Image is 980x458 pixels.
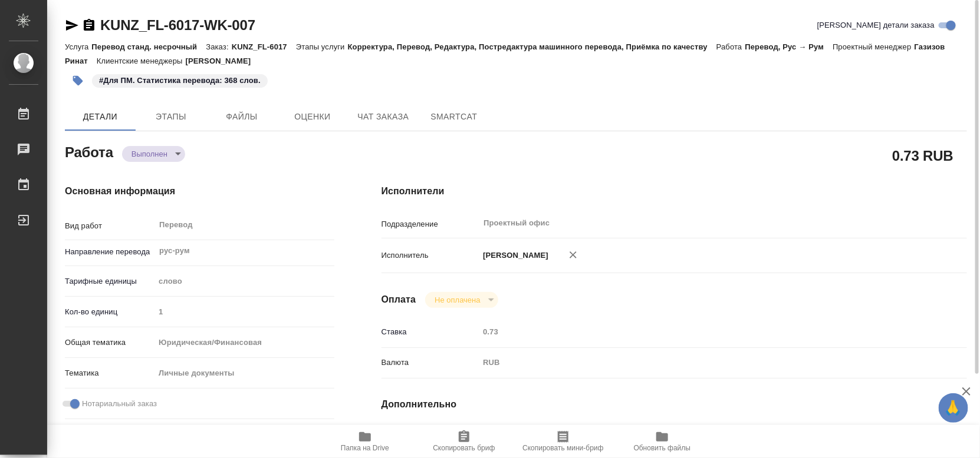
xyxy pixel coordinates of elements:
[65,306,154,318] p: Кол-во единиц
[341,444,389,452] span: Папка на Drive
[65,246,154,258] p: Направление перевода
[479,353,918,373] div: RUB
[634,444,691,452] span: Обновить файлы
[100,17,255,33] a: KUNZ_FL-6017-WK-007
[348,42,716,51] p: Корректура, Перевод, Редактура, Постредактура машинного перевода, Приёмка по качеству
[82,18,96,32] button: Скопировать ссылку
[186,57,260,65] p: [PERSON_NAME]
[716,42,745,51] p: Работа
[284,109,341,124] span: Оценки
[296,42,348,51] p: Этапы услуги
[382,293,416,307] h4: Оплата
[939,393,968,423] button: 🙏
[82,398,157,410] span: Нотариальный заказ
[522,444,603,452] span: Скопировать мини-бриф
[213,109,270,124] span: Файлы
[426,109,482,124] span: SmartCat
[382,184,967,198] h4: Исполнители
[65,42,91,51] p: Услуга
[65,367,154,379] p: Тематика
[128,149,171,159] button: Выполнен
[143,109,199,124] span: Этапы
[833,42,914,51] p: Проектный менеджер
[943,396,963,420] span: 🙏
[65,68,91,94] button: Добавить тэг
[514,425,613,458] button: Скопировать мини-бриф
[122,146,185,162] div: Выполнен
[382,250,479,261] p: Исполнитель
[817,19,935,31] span: [PERSON_NAME] детали заказа
[65,337,154,349] p: Общая тематика
[65,141,113,162] h2: Работа
[315,425,415,458] button: Папка на Drive
[415,425,514,458] button: Скопировать бриф
[745,42,833,51] p: Перевод, Рус → Рум
[479,250,548,261] p: [PERSON_NAME]
[91,42,206,51] p: Перевод станд. несрочный
[431,295,484,305] button: Не оплачена
[232,42,296,51] p: KUNZ_FL-6017
[433,444,495,452] span: Скопировать бриф
[382,218,479,230] p: Подразделение
[613,425,712,458] button: Обновить файлы
[99,75,261,87] p: #Для ПМ. Статистика перевода: 368 слов.
[97,57,186,65] p: Клиентские менеджеры
[65,184,334,198] h4: Основная информация
[479,323,918,340] input: Пустое поле
[91,75,269,85] span: Для ПМ. Статистика перевода: 368 слов.
[65,276,154,287] p: Тарифные единицы
[425,292,498,308] div: Выполнен
[65,18,79,32] button: Скопировать ссылку для ЯМессенджера
[560,242,586,268] button: Удалить исполнителя
[892,145,953,165] h2: 0.73 RUB
[154,363,334,383] div: Личные документы
[382,397,967,411] h4: Дополнительно
[72,109,129,124] span: Детали
[154,333,334,353] div: Юридическая/Финансовая
[355,109,412,124] span: Чат заказа
[382,326,479,338] p: Ставка
[65,220,154,232] p: Вид работ
[382,357,479,369] p: Валюта
[154,271,334,291] div: слово
[154,303,334,320] input: Пустое поле
[206,42,231,51] p: Заказ:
